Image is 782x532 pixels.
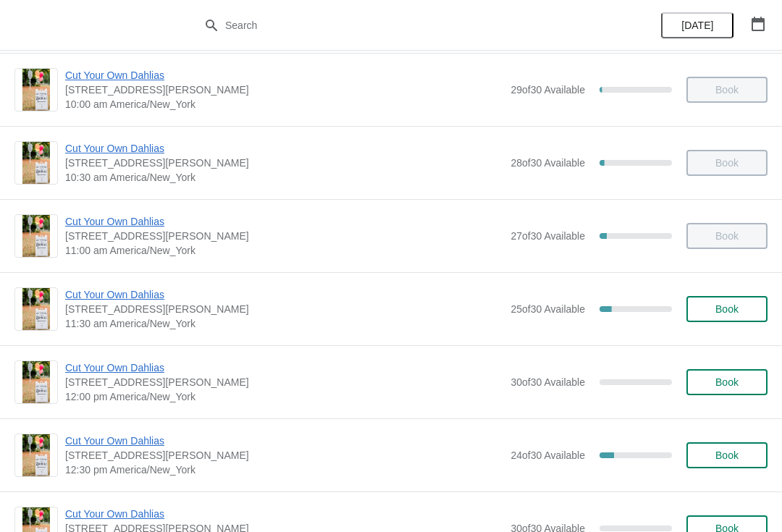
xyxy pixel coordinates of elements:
span: [DATE] [681,20,713,31]
span: [STREET_ADDRESS][PERSON_NAME] [65,229,503,243]
span: [STREET_ADDRESS][PERSON_NAME] [65,83,503,97]
span: 25 of 30 Available [510,303,585,315]
img: Cut Your Own Dahlias | 4 Jacobs Lane, Norwell, MA, USA | 12:00 pm America/New_York [22,361,51,403]
span: [STREET_ADDRESS][PERSON_NAME] [65,375,503,389]
span: [STREET_ADDRESS][PERSON_NAME] [65,302,503,316]
span: 28 of 30 Available [510,157,585,169]
img: Cut Your Own Dahlias | 4 Jacobs Lane, Norwell, MA, USA | 10:30 am America/New_York [22,142,51,184]
button: [DATE] [661,12,733,38]
span: Book [715,303,739,315]
input: Search [224,12,586,38]
span: Book [715,376,739,388]
span: 30 of 30 Available [510,376,585,388]
span: [STREET_ADDRESS][PERSON_NAME] [65,448,503,463]
span: 29 of 30 Available [510,84,585,96]
span: Cut Your Own Dahlias [65,434,503,448]
button: Book [686,442,768,468]
img: Cut Your Own Dahlias | 4 Jacobs Lane, Norwell, MA, USA | 12:30 pm America/New_York [22,434,51,476]
img: Cut Your Own Dahlias | 4 Jacobs Lane, Norwell, MA, USA | 10:00 am America/New_York [22,69,51,111]
span: 10:00 am America/New_York [65,97,503,111]
span: Cut Your Own Dahlias [65,507,503,521]
span: Cut Your Own Dahlias [65,141,503,156]
span: Cut Your Own Dahlias [65,287,503,302]
span: 24 of 30 Available [510,449,585,461]
span: [STREET_ADDRESS][PERSON_NAME] [65,156,503,170]
button: Book [686,369,768,395]
span: 10:30 am America/New_York [65,170,503,185]
img: Cut Your Own Dahlias | 4 Jacobs Lane, Norwell, MA, USA | 11:00 am America/New_York [22,215,51,257]
span: Cut Your Own Dahlias [65,214,503,229]
span: 11:00 am America/New_York [65,243,503,258]
span: Cut Your Own Dahlias [65,68,503,83]
img: Cut Your Own Dahlias | 4 Jacobs Lane, Norwell, MA, USA | 11:30 am America/New_York [22,288,51,330]
span: Book [715,449,739,461]
span: 11:30 am America/New_York [65,316,503,331]
span: 27 of 30 Available [510,230,585,242]
span: 12:30 pm America/New_York [65,463,503,477]
span: Cut Your Own Dahlias [65,360,503,375]
button: Book [686,296,768,322]
span: 12:00 pm America/New_York [65,389,503,404]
